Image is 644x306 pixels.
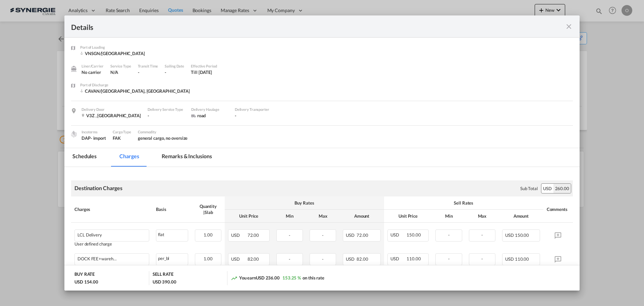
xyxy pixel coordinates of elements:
[390,232,406,237] span: USD
[82,113,141,119] div: V3Z , Canada
[322,232,324,238] span: -
[110,70,118,75] span: N/A
[289,232,290,238] span: -
[74,279,98,285] div: USD 154.00
[248,256,259,262] span: 82.00
[228,200,381,206] div: Buy Rates
[138,129,187,135] div: Commodity
[71,22,523,31] div: Details
[138,135,187,141] span: general cargo, no oversize
[82,106,141,113] div: Delivery Door
[432,210,465,223] th: Min
[77,256,118,261] div: DOCK FEE+warehouse charge at cost plus dibursement fee
[156,206,188,212] div: Basis
[113,129,131,135] div: Cargo Type
[248,232,259,238] span: 72.00
[64,15,580,291] md-dialog: Port of Loading ...
[80,50,145,56] div: VNSGN/Ho Chi Minh City
[138,69,158,75] div: -
[225,210,273,223] th: Unit Price
[231,275,237,281] md-icon: icon-trending-up
[204,256,213,261] span: 1.00
[80,88,190,94] div: CAVAN/Vancouver, BC
[407,232,421,237] span: 150.00
[390,256,406,261] span: USD
[77,232,102,237] div: LCL Delivery
[231,232,247,238] span: USD
[231,256,247,262] span: USD
[64,148,105,167] md-tab-item: Schedules
[74,206,149,212] div: Charges
[64,148,226,167] md-pagination-wrapper: Use the left and right arrow keys to navigate between tabs
[110,63,131,69] div: Service Type
[70,130,77,138] img: cargo.png
[346,232,356,238] span: USD
[282,275,301,280] span: 153.25 %
[111,148,147,167] md-tab-item: Charges
[553,184,571,193] div: 260.00
[153,279,176,285] div: USD 390.00
[91,135,106,141] div: - import
[156,230,188,238] div: flat
[80,44,145,50] div: Port of Loading
[154,148,220,167] md-tab-item: Remarks & Inclusions
[515,256,529,262] span: 110.00
[543,196,573,223] th: Comments
[505,256,514,262] span: USD
[195,203,221,215] div: Quantity | Slab
[448,232,450,237] span: -
[235,106,272,113] div: Delivery Transporter
[339,210,384,223] th: Amount
[273,210,306,223] th: Min
[113,135,131,141] div: FAK
[231,275,324,282] div: You earn on this rate
[74,184,122,192] div: Destination Charges
[481,256,483,261] span: -
[191,113,228,119] div: road
[322,256,324,262] span: -
[153,271,173,279] div: SELL RATE
[357,232,368,238] span: 72.00
[505,232,514,238] span: USD
[256,275,280,280] span: USD 236.00
[82,135,106,141] div: DAP
[387,200,540,206] div: Sell Rates
[204,232,213,237] span: 1.00
[541,184,553,193] div: USD
[520,185,538,191] div: Sub Total
[82,69,104,75] div: No carrier
[448,256,450,261] span: -
[306,210,339,223] th: Max
[346,256,356,262] span: USD
[82,129,106,135] div: Incoterms
[156,254,188,262] div: per_bl
[165,69,184,75] div: -
[74,242,149,247] div: User defined charge
[80,82,190,88] div: Port of Discharge
[407,256,421,261] span: 110.00
[235,113,272,119] div: -
[466,210,499,223] th: Max
[515,232,529,238] span: 150.00
[499,210,543,223] th: Amount
[357,256,368,262] span: 82.00
[384,210,432,223] th: Unit Price
[565,23,573,31] md-icon: icon-close fg-AAA8AD m-0 cursor
[481,232,483,237] span: -
[191,63,217,69] div: Effective Period
[148,106,184,113] div: Delivery Service Type
[289,256,290,262] span: -
[148,113,184,119] div: -
[191,106,228,113] div: Delivery Haulage
[191,69,212,75] div: Till 3 Sep 2025
[82,63,104,69] div: Liner/Carrier
[138,63,158,69] div: Transit Time
[74,271,95,279] div: BUY RATE
[165,63,184,69] div: Sailing Date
